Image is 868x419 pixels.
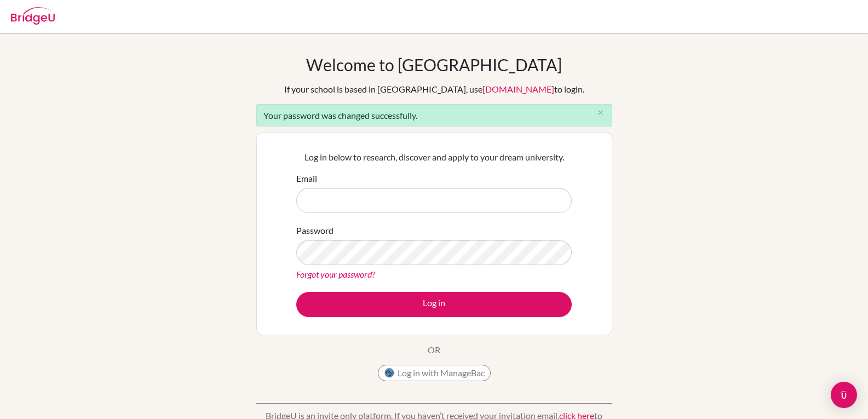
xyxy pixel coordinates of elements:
[482,84,554,94] a: [DOMAIN_NAME]
[256,104,612,127] div: Your password was changed successfully.
[296,269,375,279] a: Forgot your password?
[296,224,334,237] label: Password
[11,7,55,25] img: Bridge-U
[284,83,584,96] div: If your school is based in [GEOGRAPHIC_DATA], use to login.
[296,151,572,164] p: Log in below to research, discover and apply to your dream university.
[378,365,491,381] button: Log in with ManageBac
[296,172,317,185] label: Email
[596,108,605,117] i: close
[428,343,440,357] p: OR
[831,382,857,408] div: Open Intercom Messenger
[306,55,562,74] h1: Welcome to [GEOGRAPHIC_DATA]
[590,105,612,121] button: Close
[296,292,572,317] button: Log in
